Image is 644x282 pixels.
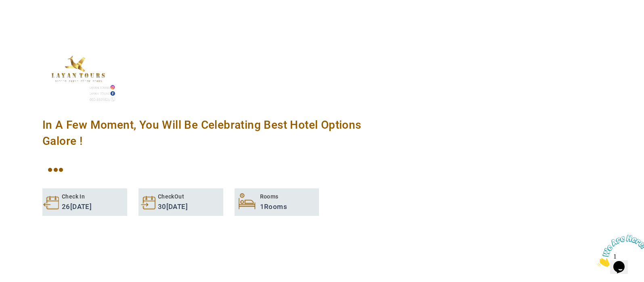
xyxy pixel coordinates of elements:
span: Rooms [260,193,279,200]
span: CheckOut [158,193,184,200]
span: Rooms [260,202,317,211]
span: 26 [62,202,70,211]
span: [DATE] [166,202,188,211]
span: Check In [62,193,85,200]
img: Chat attention grabber [3,3,53,35]
span: 1 [3,3,6,10]
span: [DATE] [70,202,92,211]
span: In A Few Moment, You Will Be Celebrating Best Hotel options galore ! [42,117,379,162]
iframe: chat widget [594,232,644,270]
img: The Royal Line Holidays [39,48,117,103]
span: 30 [158,202,166,211]
span: 1 [260,202,264,211]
